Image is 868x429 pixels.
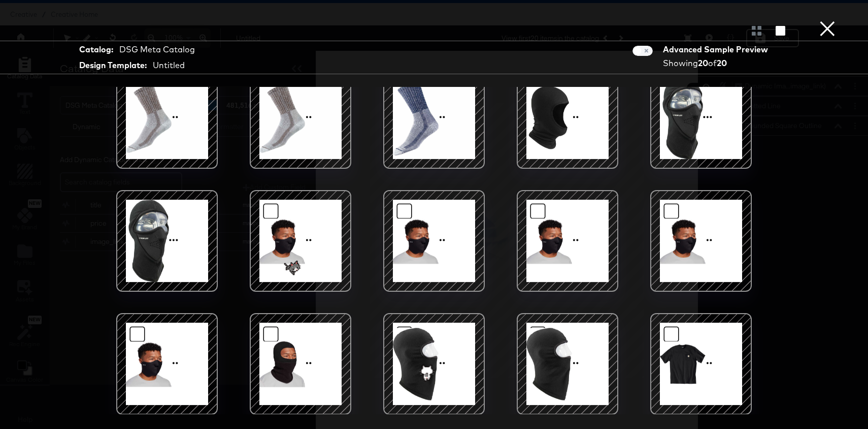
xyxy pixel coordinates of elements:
strong: 20 [698,58,708,68]
div: Untitled [153,59,185,71]
div: DSG Meta Catalog [119,44,195,55]
strong: Design Template: [79,59,147,71]
div: Showing of [663,57,772,69]
strong: Catalog: [79,44,113,55]
img: V964hmSAvegAAAABJRU5ErkJggg== [280,255,306,281]
strong: 20 [717,58,727,68]
div: Advanced Sample Preview [663,44,772,55]
img: MdZtWA9kfkrc+XYRewOz8BXAp8AO7WaYhy85FAgAAAABJRU5ErkJggg== [414,361,440,386]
